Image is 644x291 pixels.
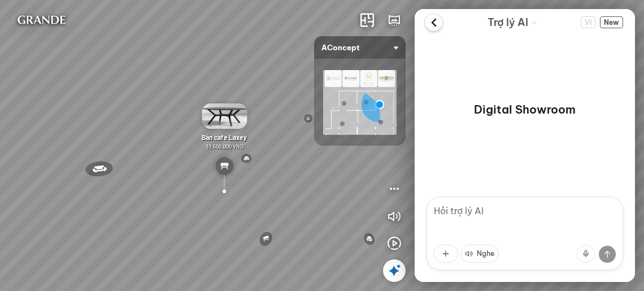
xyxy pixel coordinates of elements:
[474,102,576,118] p: Digital Showroom
[488,15,528,31] span: Trợ lý AI
[581,16,595,28] button: Change language
[600,16,623,28] span: New
[323,70,397,134] img: AConcept_CTMHTJT2R6E4.png
[460,245,499,263] button: Nghe
[9,9,74,32] img: logo
[202,103,247,129] img: B_n_cafe_Laxey_4XGWNAEYRY6G.gif
[488,14,537,31] div: AI Guide options
[600,16,623,28] button: New Chat
[215,157,233,175] img: table_YREKD739JCN6.svg
[321,36,398,59] span: AConcept
[202,133,247,141] span: Bàn cafe Laxey
[206,143,243,150] span: 10.500.000 VND
[581,16,595,28] span: VI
